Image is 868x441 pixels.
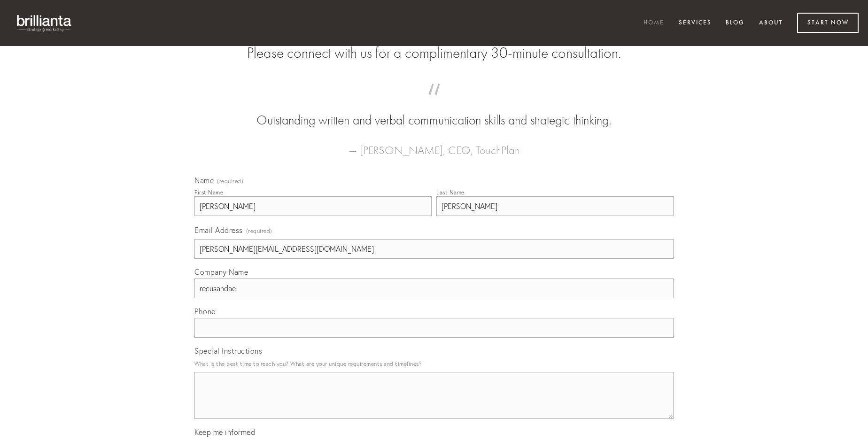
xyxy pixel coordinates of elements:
[194,346,262,356] span: Special Instructions
[194,44,674,62] h2: Please connect with us for a complimentary 30-minute consultation.
[436,189,465,196] div: Last Name
[637,15,670,31] a: Home
[209,130,659,160] figcaption: — [PERSON_NAME], CEO, TouchPlan
[246,224,272,237] span: (required)
[9,9,80,37] img: brillianta - research, strategy, marketing
[194,307,216,316] span: Phone
[194,357,674,370] p: What is the best time to reach you? What are your unique requirements and timelines?
[797,13,859,33] a: Start Now
[753,15,789,31] a: About
[217,178,243,184] span: (required)
[194,225,243,235] span: Email Address
[209,93,659,111] span: “
[673,15,718,31] a: Services
[720,15,751,31] a: Blog
[209,93,659,130] blockquote: Outstanding written and verbal communication skills and strategic thinking.
[194,427,255,437] span: Keep me informed
[194,267,248,277] span: Company Name
[194,189,223,196] div: First Name
[194,176,214,185] span: Name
